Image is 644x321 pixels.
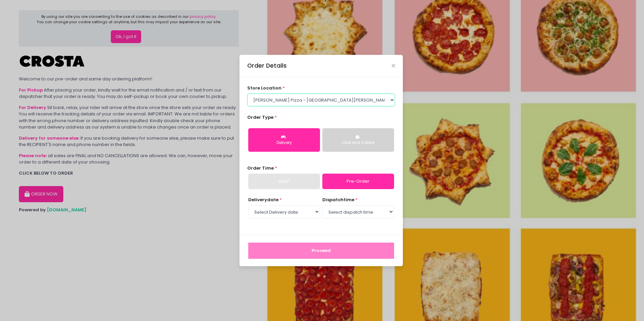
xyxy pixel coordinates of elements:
button: Delivery [248,128,320,152]
div: Click and Collect [327,140,389,146]
span: store location [247,85,282,91]
button: Close [392,64,395,67]
a: Pre-Order [322,174,394,189]
span: Delivery date [248,197,279,203]
span: Order Type [247,114,273,120]
span: dispatch time [322,197,354,203]
button: Proceed [248,243,394,259]
div: Delivery [253,140,315,146]
button: Click and Collect [322,128,394,152]
span: Order Time [247,165,274,171]
div: Order Details [247,61,287,70]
